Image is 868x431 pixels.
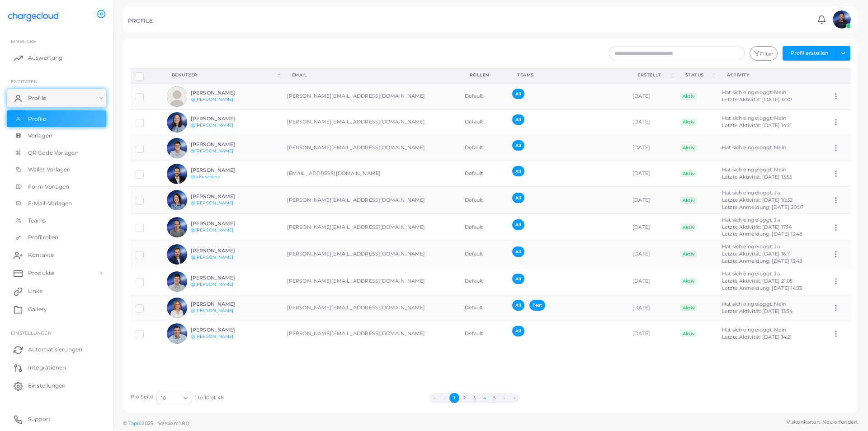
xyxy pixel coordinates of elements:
[191,334,234,339] a: @[PERSON_NAME]
[627,295,675,321] td: [DATE]
[627,83,675,109] td: [DATE]
[191,123,234,128] a: @[PERSON_NAME]
[512,219,524,230] span: All
[7,161,106,178] a: Wallet Vorlagen
[282,321,460,346] td: [PERSON_NAME][EMAIL_ADDRESS][DOMAIN_NAME]
[512,193,524,203] span: All
[627,214,675,241] td: [DATE]
[783,46,836,61] button: Profil erstellen
[7,212,106,229] a: Teams
[627,241,675,268] td: [DATE]
[191,167,257,173] h6: [PERSON_NAME]
[722,189,780,196] span: Hat sich eingeloggt: Ja
[167,138,187,158] img: avatar
[28,382,66,390] span: Einstellungen
[28,54,62,62] span: Auswertung
[167,190,187,210] img: avatar
[627,109,675,135] td: [DATE]
[722,197,793,203] span: Letzte Aktivität: [DATE] 10:32
[827,68,851,83] th: Action
[7,144,106,161] a: QR Code Vorlagen
[282,268,460,295] td: [PERSON_NAME][EMAIL_ADDRESS][DOMAIN_NAME]
[637,72,669,78] div: Erstellt
[680,197,697,204] span: Aktiv
[460,268,508,295] td: Default
[28,115,46,123] span: Profile
[750,46,778,61] button: Filter
[7,110,106,128] a: Profile
[28,269,54,277] span: Produkte
[460,161,508,187] td: Default
[722,122,792,128] span: Letzte Aktivität: [DATE] 14:21
[131,68,162,83] th: Row-selection
[460,214,508,241] td: Default
[191,255,234,260] a: @[PERSON_NAME]
[11,79,38,84] span: ENTITÄTEN
[500,393,509,403] button: Go to next page
[128,18,153,24] h5: PROFILE
[167,164,187,184] img: avatar
[7,246,106,264] a: Kontakte
[7,341,106,359] a: Automatisierungen
[167,217,187,237] img: avatar
[191,97,234,102] a: @[PERSON_NAME]
[28,183,69,191] span: Form Vorlagen
[722,115,786,121] span: Hat sich eingeloggt: Nein
[28,233,58,242] span: Profilrollen
[191,301,257,307] h6: [PERSON_NAME]
[191,275,257,281] h6: [PERSON_NAME]
[722,334,792,340] span: Letzte Aktivität: [DATE] 14:21
[191,248,257,254] h6: [PERSON_NAME]
[8,9,58,25] a: logo
[680,278,697,285] span: Aktiv
[512,89,524,99] span: All
[722,258,802,264] span: Letzte Anmeldung: [DATE] 13:48
[479,393,489,403] button: Go to page 4
[512,246,524,257] span: All
[7,264,106,282] a: Produkte
[282,135,460,161] td: [PERSON_NAME][EMAIL_ADDRESS][DOMAIN_NAME]
[722,174,792,180] span: Letzte Aktivität: [DATE] 13:55
[727,72,817,78] div: activity
[680,304,697,311] span: Aktiv
[191,148,234,153] a: @[PERSON_NAME]
[123,420,189,427] span: ©
[627,321,675,346] td: [DATE]
[460,187,508,214] td: Default
[191,174,220,179] a: @b.kusznierz
[460,83,508,109] td: Default
[722,96,792,103] span: Letzte Aktivität: [DATE] 12:47
[512,166,524,176] span: All
[490,393,500,403] button: Go to page 5
[512,300,524,310] span: All
[722,285,802,291] span: Letzte Anmeldung: [DATE] 14:33
[282,295,460,321] td: [PERSON_NAME][EMAIL_ADDRESS][DOMAIN_NAME]
[28,166,71,174] span: Wallet Vorlagen
[128,420,142,426] a: Tapni
[7,178,106,195] a: Form Vorlagen
[722,301,786,307] span: Hat sich eingeloggt: Nein
[722,327,786,333] span: Hat sich eingeloggt: Nein
[172,72,276,78] div: Benutzer
[509,393,519,403] button: Go to last page
[722,166,786,173] span: Hat sich eingeloggt: Nein
[28,217,46,225] span: Teams
[722,144,786,151] span: Hat sich eingeloggt: Nein
[685,72,711,78] div: Status
[142,420,153,427] span: 2025
[191,194,257,199] h6: [PERSON_NAME]
[627,161,675,187] td: [DATE]
[11,38,36,44] span: EINBLICKE
[158,420,189,426] span: Version: 1.8.0
[830,10,853,28] a: avatar
[460,241,508,268] td: Default
[627,135,675,161] td: [DATE]
[722,243,780,250] span: Hat sich eingeloggt: Ja
[282,214,460,241] td: [PERSON_NAME][EMAIL_ADDRESS][DOMAIN_NAME]
[224,393,725,403] ul: Pagination
[722,270,780,277] span: Hat sich eingeloggt: Ja
[282,83,460,109] td: [PERSON_NAME][EMAIL_ADDRESS][DOMAIN_NAME]
[282,241,460,268] td: [PERSON_NAME][EMAIL_ADDRESS][DOMAIN_NAME]
[7,195,106,212] a: E-Mail-Vorlagen
[191,142,257,147] h6: [PERSON_NAME]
